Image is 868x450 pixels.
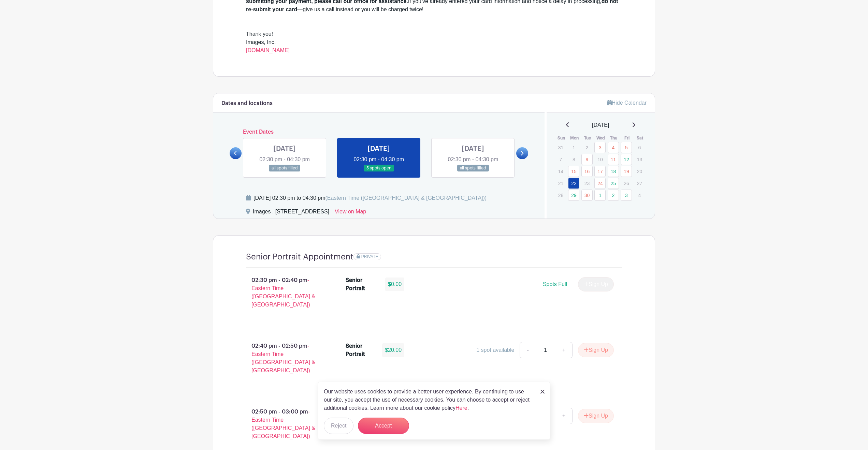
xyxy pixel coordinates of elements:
p: Our website uses cookies to provide a better user experience. By continuing to use our site, you ... [324,388,533,412]
div: Images , [STREET_ADDRESS] [253,208,329,219]
a: Here [455,405,467,411]
p: 20 [634,166,645,177]
span: (Eastern Time ([GEOGRAPHIC_DATA] & [GEOGRAPHIC_DATA])) [325,195,487,201]
p: 2 [581,142,593,153]
a: 17 [594,166,606,177]
th: Fri [620,135,634,141]
div: Senior Portrait [346,276,377,292]
a: 5 [621,142,632,153]
a: 9 [581,154,593,165]
p: 02:30 pm - 02:40 pm [235,273,335,312]
a: 24 [594,178,606,189]
div: Images, Inc. [246,38,622,55]
a: [DOMAIN_NAME] [246,47,290,53]
p: 7 [555,154,566,165]
a: - [520,342,535,358]
a: 3 [594,142,606,153]
p: 10 [594,154,606,165]
a: 19 [621,166,632,177]
button: Reject [324,418,353,434]
h6: Event Dates [242,129,516,135]
p: 26 [621,178,632,189]
p: 1 [568,142,579,153]
p: 27 [634,178,645,189]
a: 30 [581,190,593,201]
th: Sun [555,135,568,141]
th: Wed [594,135,607,141]
a: View on Map [335,208,366,219]
a: 3 [621,190,632,201]
span: - Eastern Time ([GEOGRAPHIC_DATA] & [GEOGRAPHIC_DATA]) [251,409,315,439]
a: 12 [621,154,632,165]
a: 16 [581,166,593,177]
p: 28 [555,190,566,200]
p: 31 [555,142,566,153]
a: 15 [568,166,579,177]
p: 13 [634,154,645,165]
button: Sign Up [578,343,614,357]
img: close_button-5f87c8562297e5c2d7936805f587ecaba9071eb48480494691a3f1689db116b3.svg [540,390,545,394]
span: [DATE] [592,121,609,129]
p: 8 [568,154,579,165]
th: Sat [634,135,647,141]
div: Thank you! [246,30,622,38]
p: 02:50 pm - 03:00 pm [235,405,335,443]
p: 21 [555,178,566,189]
button: Accept [358,418,409,434]
a: 1 [594,190,606,201]
span: PRIVATE [361,254,378,259]
a: Hide Calendar [607,100,647,106]
th: Thu [607,135,621,141]
a: 22 [568,178,579,189]
span: - Eastern Time ([GEOGRAPHIC_DATA] & [GEOGRAPHIC_DATA]) [251,343,315,373]
h4: Senior Portrait Appointment [246,252,353,262]
a: 25 [608,178,619,189]
span: Spots Full [543,281,567,287]
a: + [555,408,573,424]
p: 6 [634,142,645,153]
span: - Eastern Time ([GEOGRAPHIC_DATA] & [GEOGRAPHIC_DATA]) [251,277,315,307]
a: 11 [608,154,619,165]
a: 29 [568,190,579,201]
p: 14 [555,166,566,177]
p: 02:40 pm - 02:50 pm [235,339,335,377]
div: 1 spot available [476,346,514,354]
a: 4 [608,142,619,153]
button: Sign Up [578,409,614,423]
a: 18 [608,166,619,177]
h6: Dates and locations [221,100,273,107]
div: [DATE] 02:30 pm to 04:30 pm [254,194,487,202]
p: 4 [634,190,645,200]
th: Mon [568,135,581,141]
th: Tue [581,135,594,141]
p: 23 [581,178,593,189]
a: 2 [608,190,619,201]
a: + [555,342,573,358]
div: $0.00 [385,277,404,291]
div: $20.00 [382,343,404,357]
div: Senior Portrait [346,342,374,358]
